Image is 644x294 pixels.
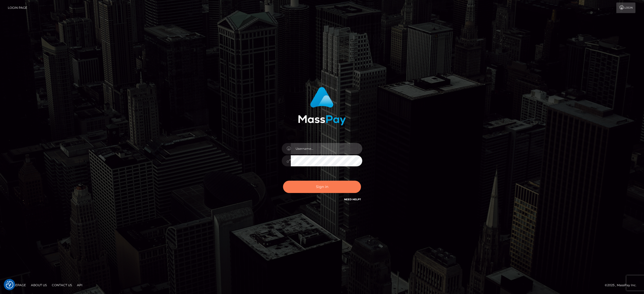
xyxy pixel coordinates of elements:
a: Contact Us [50,281,74,289]
a: Login Page [8,3,27,13]
input: Username... [291,143,362,154]
a: Need Help? [344,198,361,201]
a: Login [616,3,635,13]
button: Consent Preferences [6,281,13,288]
a: About Us [29,281,49,289]
div: © 2025 , MassPay Inc. [605,282,640,288]
a: Homepage [6,281,28,289]
a: API [75,281,85,289]
img: Revisit consent button [6,281,13,288]
button: Sign in [283,181,361,193]
img: MassPay Login [298,87,346,125]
